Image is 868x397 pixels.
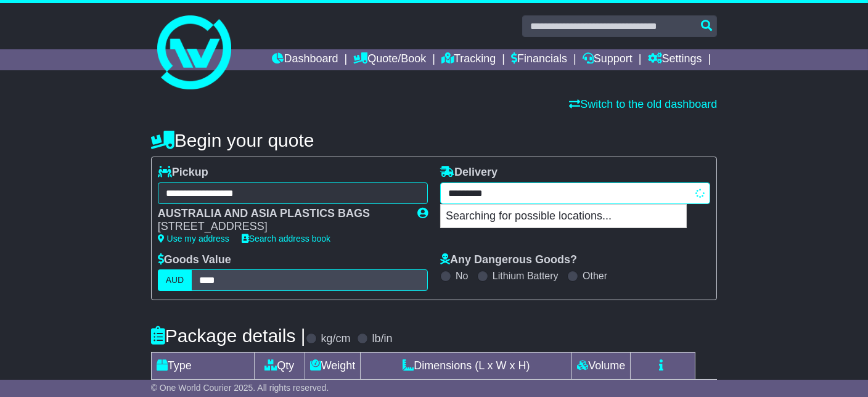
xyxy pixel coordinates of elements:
[441,49,496,70] a: Tracking
[361,353,572,380] td: Dimensions (L x W x H)
[158,269,192,291] label: AUD
[353,49,426,70] a: Quote/Book
[440,166,497,179] label: Delivery
[305,353,361,380] td: Weight
[242,234,330,244] a: Search address book
[151,383,329,393] span: © One World Courier 2025. All rights reserved.
[569,98,717,110] a: Switch to the old dashboard
[583,270,607,282] label: Other
[440,182,710,204] typeahead: Please provide city
[511,49,567,70] a: Financials
[254,353,305,380] td: Qty
[151,325,306,346] h4: Package details |
[321,332,351,346] label: kg/cm
[441,205,686,228] p: Searching for possible locations...
[158,166,208,179] label: Pickup
[151,353,254,380] td: Type
[158,207,405,221] div: AUSTRALIA AND ASIA PLASTICS BAGS
[158,253,231,267] label: Goods Value
[456,270,468,282] label: No
[440,253,577,267] label: Any Dangerous Goods?
[151,130,718,150] h4: Begin your quote
[493,270,559,282] label: Lithium Battery
[272,49,338,70] a: Dashboard
[572,353,631,380] td: Volume
[158,220,405,234] div: [STREET_ADDRESS]
[372,332,393,346] label: lb/in
[158,234,229,244] a: Use my address
[583,49,633,70] a: Support
[648,49,702,70] a: Settings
